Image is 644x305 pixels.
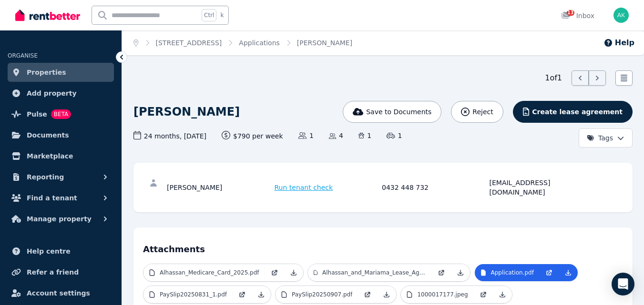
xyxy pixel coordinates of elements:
[233,286,252,303] a: Open in new Tab
[160,269,259,276] p: Alhassan_Medicare_Card_2025.pdf
[143,264,265,281] a: Alhassan_Medicare_Card_2025.pdf
[8,105,114,124] a: PulseBETA
[167,178,272,197] div: [PERSON_NAME]
[366,107,431,117] span: Save to Documents
[133,104,240,119] h1: [PERSON_NAME]
[8,263,114,282] a: Refer a friend
[612,273,634,295] div: Open Intercom Messenger
[27,129,69,141] span: Documents
[603,37,634,49] button: Help
[358,286,377,303] a: Open in new Tab
[276,286,358,303] a: PaySlip20250907.pdf
[561,11,594,20] div: Inbox
[540,264,559,281] a: Open in new Tab
[298,131,314,140] span: 1
[491,269,534,276] p: Application.pdf
[8,147,114,166] a: Marketplace
[143,286,233,303] a: PaySlip20250831_1.pdf
[8,209,114,228] button: Manage property
[343,101,442,123] button: Save to Documents
[27,171,64,183] span: Reporting
[451,101,503,123] button: Reject
[474,286,493,303] a: Open in new Tab
[8,52,38,59] span: ORGANISE
[308,264,432,281] a: Alhassan_and_Mariama_Lease_Agreement.pdf
[513,101,633,123] button: Create lease agreement
[432,264,451,281] a: Open in new Tab
[27,67,66,78] span: Properties
[8,284,114,303] a: Account settings
[401,286,473,303] a: 1000017177.jpeg
[27,192,77,204] span: Find a tenant
[27,108,47,120] span: Pulse
[329,131,343,140] span: 4
[297,38,352,48] span: [PERSON_NAME]
[275,183,333,192] span: Run tenant check
[27,287,90,299] span: Account settings
[15,8,80,22] img: RentBetter
[8,167,114,187] button: Reporting
[27,88,77,99] span: Add property
[382,178,487,197] div: 0432 448 732
[532,107,623,117] span: Create lease agreement
[8,126,114,145] a: Documents
[27,266,79,278] span: Refer a friend
[587,133,613,143] span: Tags
[322,269,426,276] p: Alhassan_and_Mariama_Lease_Agreement.pdf
[358,131,371,140] span: 1
[387,131,402,140] span: 1
[160,291,227,298] p: PaySlip20250831_1.pdf
[156,39,222,47] a: [STREET_ADDRESS]
[133,131,206,141] span: 24 months , [DATE]
[222,131,283,141] span: $790 per week
[451,264,470,281] a: Download Attachment
[559,264,578,281] a: Download Attachment
[8,63,114,82] a: Properties
[490,178,594,197] div: [EMAIL_ADDRESS][DOMAIN_NAME]
[475,264,540,281] a: Application.pdf
[567,10,574,16] span: 13
[122,30,364,55] nav: Breadcrumb
[613,8,629,23] img: Azad Kalam
[8,84,114,103] a: Add property
[202,9,216,21] span: Ctrl
[27,213,92,225] span: Manage property
[27,246,71,257] span: Help centre
[377,286,396,303] a: Download Attachment
[545,72,562,84] span: 1 of 1
[265,264,284,281] a: Open in new Tab
[472,107,493,117] span: Reject
[239,39,280,47] a: Applications
[27,150,73,162] span: Marketplace
[252,286,271,303] a: Download Attachment
[51,109,71,119] span: BETA
[8,188,114,207] button: Find a tenant
[284,264,303,281] a: Download Attachment
[493,286,512,303] a: Download Attachment
[143,237,623,256] h4: Attachments
[579,128,633,148] button: Tags
[220,11,224,19] span: k
[292,291,352,298] p: PaySlip20250907.pdf
[417,291,468,298] p: 1000017177.jpeg
[8,242,114,261] a: Help centre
